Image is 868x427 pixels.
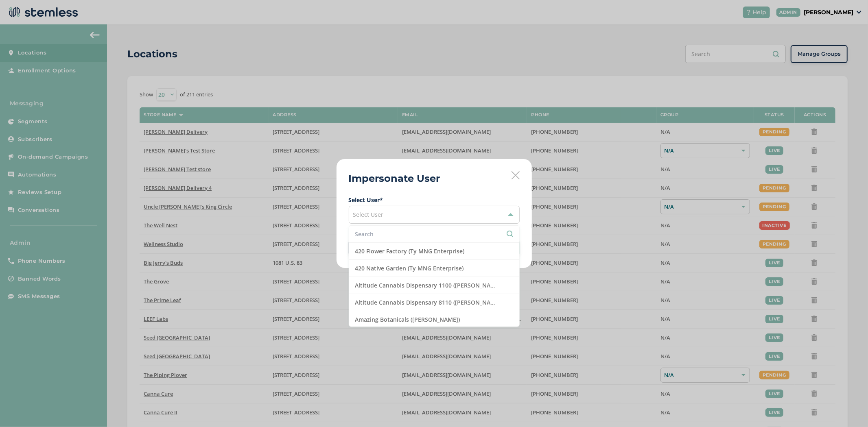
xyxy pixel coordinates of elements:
li: Altitude Cannabis Dispensary 1100 ([PERSON_NAME]) [349,277,519,294]
input: Search [355,230,513,238]
iframe: Chat Widget [827,388,868,427]
label: Select User [349,196,520,204]
li: 420 Native Garden (Ty MNG Enterprise) [349,260,519,277]
li: Amazing Botanicals ([PERSON_NAME]) [349,311,519,328]
li: Altitude Cannabis Dispensary 8110 ([PERSON_NAME]) [349,294,519,311]
li: 420 Flower Factory (Ty MNG Enterprise) [349,243,519,260]
h2: Impersonate User [349,171,440,186]
span: Select User [353,211,384,218]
